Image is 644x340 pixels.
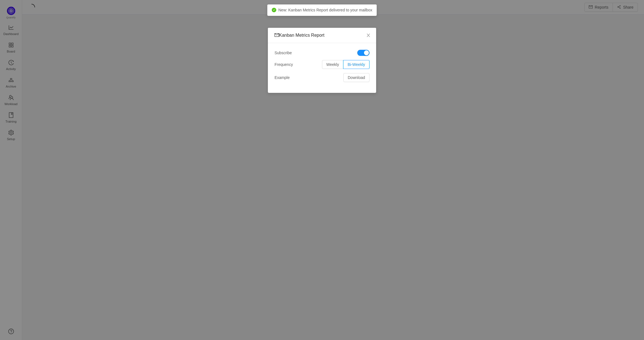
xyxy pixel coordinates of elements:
span: New: Kanban Metrics Report delivered to your mailbox [278,8,373,12]
span: Subscribe [275,50,292,56]
span: Example [275,75,290,81]
button: Close [361,28,376,43]
i: icon: close [366,33,371,38]
i: icon: check-circle [272,8,276,12]
span: Bi-Weekly [348,62,365,67]
button: Download [343,73,369,82]
i: icon: mail [275,33,279,37]
span: Weekly [326,62,339,67]
span: Frequency [275,62,293,68]
span: Kanban Metrics Report [275,33,324,38]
